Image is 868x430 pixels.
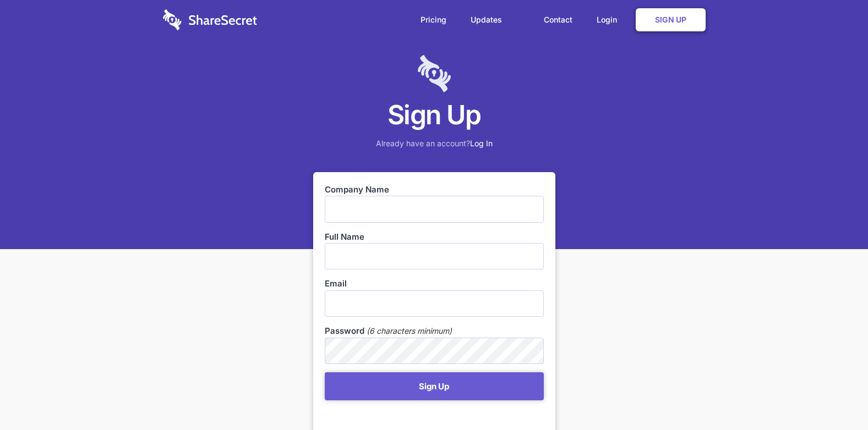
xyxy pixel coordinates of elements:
[367,325,452,337] em: (6 characters minimum)
[325,278,544,290] label: Email
[325,325,364,337] label: Password
[325,372,544,400] button: Sign Up
[418,55,451,92] img: logo-lt-purple-60x68@2x-c671a683ea72a1d466fb5d642181eefbee81c4e10ba9aed56c8e1d7e762e8086.png
[533,3,583,37] a: Contact
[470,139,493,148] a: Log In
[325,184,544,196] label: Company Name
[325,231,544,243] label: Full Name
[586,3,634,37] a: Login
[410,3,457,37] a: Pricing
[163,9,257,30] img: logo-wordmark-white-trans-d4663122ce5f474addd5e946df7df03e33cb6a1c49d2221995e7729f52c070b2.svg
[636,8,706,31] a: Sign Up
